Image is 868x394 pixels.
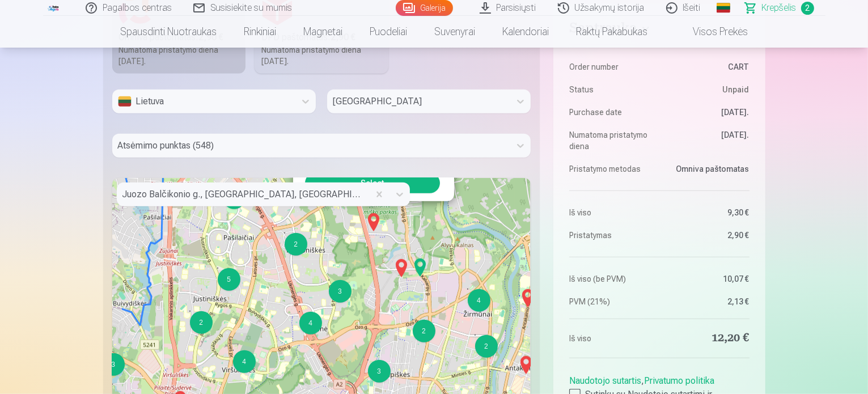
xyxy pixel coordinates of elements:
img: Marker [519,285,537,312]
a: Suvenyrai [421,16,489,48]
img: /fa5 [48,5,60,11]
span: 2 [801,2,814,15]
div: Numatoma pristatymo diena [DATE]. [261,44,382,67]
div: Numatoma pristatymo diena [DATE]. [119,44,239,67]
button: Select [305,173,440,193]
div: 2 [285,233,307,256]
dd: 12,20 € [665,331,750,346]
div: 4 [232,350,234,351]
dt: PVM (21%) [569,296,654,307]
a: Kalendoriai [489,16,562,48]
div: 3 [367,359,369,361]
dt: Iš viso [569,207,654,218]
img: Marker [517,351,535,379]
dt: Iš viso (be PVM) [569,273,654,285]
dt: Pristatymas [569,230,654,241]
img: Marker [365,209,383,236]
dt: Purchase date [569,107,654,118]
div: 4 [299,312,322,334]
span: Unpaid [723,84,750,95]
dd: [DATE]. [665,107,750,118]
div: 3 [368,360,391,383]
dt: Pristatymo metodas [569,163,654,175]
div: 4 [467,289,468,290]
div: 2 [412,319,413,320]
dt: Numatoma pristatymo diena [569,129,654,152]
img: Marker [392,255,410,282]
div: 3 [329,280,352,303]
a: Puodeliai [356,16,421,48]
div: 2 [190,311,213,334]
dd: 2,90 € [665,230,750,241]
a: Raktų pakabukas [562,16,661,48]
div: 2 [284,232,285,234]
div: 2 [475,335,498,358]
dd: Omniva paštomatas [665,163,750,175]
div: 4 [299,311,300,312]
dt: Iš viso [569,331,654,346]
div: 4 [233,350,256,373]
div: 4 [468,289,490,312]
a: Magnetai [290,16,356,48]
dd: 9,30 € [665,207,750,218]
dd: CART [665,61,750,73]
a: Rinkiniai [230,16,290,48]
div: 2 [413,320,435,342]
img: Marker [411,254,429,281]
dd: 10,07 € [665,273,750,285]
dt: Order number [569,61,654,73]
span: Krepšelis [762,1,797,15]
div: 2 [475,334,476,336]
div: Lietuva [118,95,290,108]
div: 3 [328,279,329,281]
a: Naudotojo sutartis [569,375,641,386]
dd: [DATE]. [665,129,750,152]
a: Visos prekės [661,16,761,48]
div: 2 [189,311,190,312]
a: Privatumo politika [644,375,714,386]
dt: Status [569,84,654,95]
div: 5 [218,268,240,291]
dd: 2,13 € [665,296,750,307]
div: 3 [102,353,125,376]
div: 5 [217,268,218,269]
a: Spausdinti nuotraukas [107,16,230,48]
